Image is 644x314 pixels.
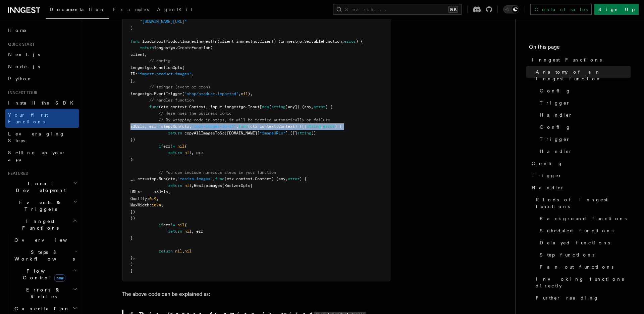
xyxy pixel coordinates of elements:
span: "imageURLs" [260,131,285,135]
span: nil [184,229,192,234]
span: ]any]) (any, [285,105,314,109]
span: string [307,124,321,129]
span: != [170,144,175,149]
a: Anatomy of an Inngest function [533,66,631,85]
span: MaxWidth: [130,203,152,207]
span: ) { [325,105,332,109]
span: Node.js [8,64,40,69]
span: "copy-images-to-s3" [192,124,236,129]
span: ].([] [285,131,297,135]
a: Your first Functions [5,109,79,128]
span: (ResizerOpts{ [222,183,253,188]
span: Further reading [536,295,599,301]
a: Config [529,157,631,169]
span: ([DOMAIN_NAME][ [224,131,260,135]
span: // trigger (event or cron) [149,85,210,89]
span: ID: [130,72,138,76]
span: } [130,268,133,273]
button: Steps & Workflows [12,246,79,265]
span: loadImportProductImagesInngestFn [142,39,217,44]
span: } [130,236,133,240]
kbd: ⌘K [448,6,458,13]
a: Leveraging Steps [5,128,79,147]
span: != [170,223,175,227]
span: , [321,124,323,129]
span: inngestgo.FunctionOpts{ [130,65,184,70]
span: Examples [113,7,149,12]
span: Inngest Functions [5,218,72,231]
span: Python [8,76,33,81]
span: , [238,91,241,96]
span: func [238,124,248,129]
span: string [297,131,311,135]
a: Documentation [46,2,109,19]
span: ) [130,262,133,267]
a: Invoking functions directly [533,273,631,292]
span: Fan-out functions [540,264,613,270]
span: Features [5,171,28,176]
span: nil [184,150,192,155]
span: CreateFunction [177,45,210,50]
span: (ctx, [180,124,192,129]
span: string [271,105,285,109]
span: Install the SDK [8,100,77,106]
span: "shop/product.imported" [184,91,238,96]
span: (client inngestgo.Client) (inngestgo.ServableFunction, [217,39,344,44]
span: ( [210,45,213,50]
span: // Here goes the business logic [159,111,231,116]
span: step. [147,176,159,181]
a: Handler [537,145,631,157]
span: } [130,157,133,162]
span: , [156,196,159,201]
button: Flow Controlnew [12,265,79,284]
span: Config [532,160,563,167]
span: func [130,39,140,44]
span: "import-product-images" [138,72,192,76]
span: err [163,223,170,227]
span: (ctx, [166,176,177,181]
span: err [163,144,170,149]
a: Step functions [537,249,631,261]
span: nil [177,223,184,227]
a: Trigger [529,169,631,182]
button: Local Development [5,178,79,196]
span: copyAllImagesToS3 [184,131,224,135]
a: Install the SDK [5,97,79,109]
span: URLs: s3Urls, [130,190,170,194]
span: // config [149,58,170,63]
button: Inngest Functions [5,215,79,234]
span: // handler function [149,98,194,103]
span: error [288,176,300,181]
span: new [54,274,65,282]
span: Delayed functions [540,239,610,246]
span: return [140,45,154,50]
span: step. [161,124,173,129]
span: Trigger [540,136,570,143]
span: (ctx context.Context) (any, [224,176,288,181]
span: Home [8,27,27,34]
a: Next.js [5,48,79,61]
a: Node.js [5,61,79,73]
a: Sign Up [594,4,639,15]
a: Scheduled functions [537,225,631,237]
span: = [145,176,147,181]
a: Handler [537,109,631,121]
span: ResizeImages [194,183,222,188]
span: Kinds of Inngest functions [536,196,631,210]
span: , [161,203,163,207]
span: nil [175,249,182,253]
span: ) { [335,124,342,129]
span: func [215,176,224,181]
span: [ [269,105,271,109]
span: }, [130,78,135,83]
a: Delayed functions [537,237,631,249]
span: )) [311,131,316,135]
span: }) [130,137,135,142]
a: Config [537,85,631,97]
p: The above code can be explained as: [122,289,390,299]
span: Step functions [540,251,594,258]
span: { [184,223,187,227]
span: Quick start [5,42,35,47]
span: return [168,183,182,188]
button: Events & Triggers [5,196,79,215]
